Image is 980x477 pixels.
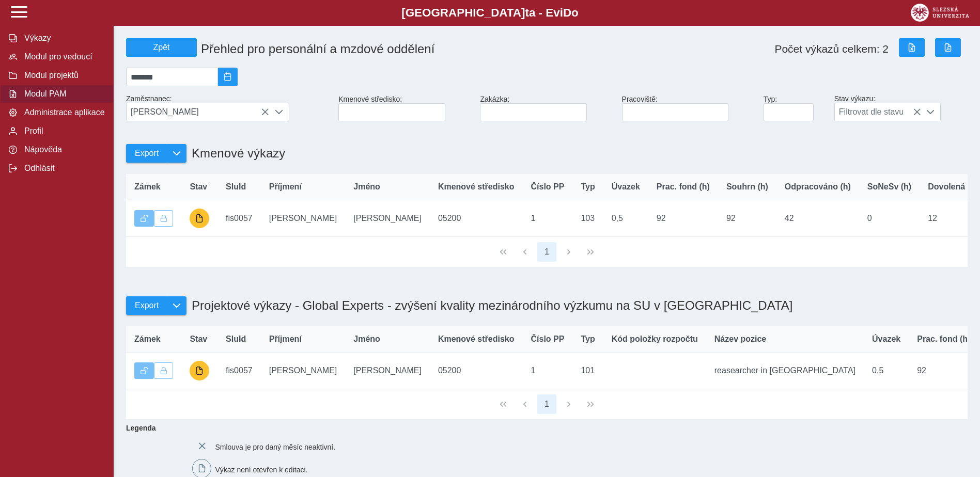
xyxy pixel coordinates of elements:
span: SoNeSv (h) [867,182,911,192]
span: Příjmení [269,335,302,344]
div: Zakázka: [476,91,617,125]
span: Filtrovat dle stavu [835,103,921,121]
span: Dovolená (d) [928,182,978,192]
td: 92 [648,200,718,237]
span: Odpracováno (h) [785,182,851,192]
span: Prac. fond (h) [917,335,970,344]
span: Odhlásit [21,164,105,173]
span: Počet výkazů celkem: 2 [774,43,889,55]
button: probíhají úpravy [190,361,209,380]
td: 42 [776,200,859,237]
td: 1 [523,200,573,237]
span: Souhrn (h) [726,182,768,192]
button: Export do PDF [935,38,961,57]
td: [PERSON_NAME] [345,200,430,237]
td: 101 [572,352,603,389]
button: 2025/07 [218,68,238,86]
span: Číslo PP [531,335,565,344]
span: Smlouva je pro daný měsíc neaktivní. [215,443,335,451]
button: Export do Excelu [899,38,925,57]
h1: Přehled pro personální a mzdové oddělení [197,38,622,60]
td: 0,5 [603,200,648,237]
span: Modul projektů [21,71,105,80]
h1: Kmenové výkazy [186,141,285,166]
span: Zámek [134,182,161,192]
span: Export [135,301,159,310]
button: Uzamknout lze pouze výkaz, který je podepsán a schválen. [154,362,174,379]
span: SluId [226,335,246,344]
span: [PERSON_NAME] [127,103,269,121]
td: 0 [859,200,920,237]
span: Název pozice [714,335,766,344]
span: t [525,6,528,19]
span: Prac. fond (h) [657,182,710,192]
span: Kmenové středisko [438,335,515,344]
td: [PERSON_NAME] [261,352,346,389]
span: Stav [190,335,207,344]
td: 92 [909,352,978,389]
span: Úvazek [872,335,900,344]
button: Výkaz je odemčen. [134,210,154,227]
td: 05200 [430,352,523,389]
span: Profil [21,126,105,136]
div: Typ: [759,91,830,125]
button: Uzamknout lze pouze výkaz, který je podepsán a schválen. [154,210,174,227]
td: fis0057 [217,352,261,389]
div: Kmenové středisko: [334,91,476,125]
span: Číslo PP [531,182,565,192]
button: Zpět [126,38,197,57]
td: 1 [523,352,573,389]
td: 0,5 [864,352,909,389]
span: Modul pro vedoucí [21,52,105,61]
span: Zpět [131,43,192,52]
span: Jméno [353,335,380,344]
b: [GEOGRAPHIC_DATA] a - Evi [31,6,949,20]
span: Jméno [353,182,380,192]
span: Export [135,149,159,158]
span: o [571,6,579,19]
span: Kód položky rozpočtu [612,335,698,344]
button: 1 [537,242,557,262]
span: Výkaz není otevřen k editaci. [215,465,307,473]
td: [PERSON_NAME] [261,200,346,237]
span: Stav [190,182,207,192]
span: Administrace aplikace [21,108,105,117]
button: 1 [537,394,557,414]
h1: Projektové výkazy - Global Experts - zvýšení kvality mezinárodního výzkumu na SU v [GEOGRAPHIC_DATA] [186,293,793,318]
td: fis0057 [217,200,261,237]
span: Úvazek [612,182,640,192]
div: Pracoviště: [618,91,759,125]
span: Příjmení [269,182,302,192]
span: SluId [226,182,246,192]
td: 92 [718,200,776,237]
span: D [563,6,571,19]
div: Zaměstnanec: [122,90,334,125]
span: Modul PAM [21,89,105,99]
button: Export [126,296,167,315]
div: Stav výkazu: [830,90,972,125]
button: Export [126,144,167,163]
td: 103 [572,200,603,237]
span: Kmenové středisko [438,182,515,192]
span: Zámek [134,335,161,344]
td: 05200 [430,200,523,237]
span: Nápověda [21,145,105,154]
button: Výkaz je odemčen. [134,362,154,379]
span: Typ [581,335,595,344]
img: logo_web_su.png [911,4,969,22]
span: Typ [581,182,595,192]
button: probíhají úpravy [190,209,209,228]
td: [PERSON_NAME] [345,352,430,389]
b: Legenda [122,420,963,436]
span: Výkazy [21,34,105,43]
td: reasearcher in [GEOGRAPHIC_DATA] [706,352,864,389]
